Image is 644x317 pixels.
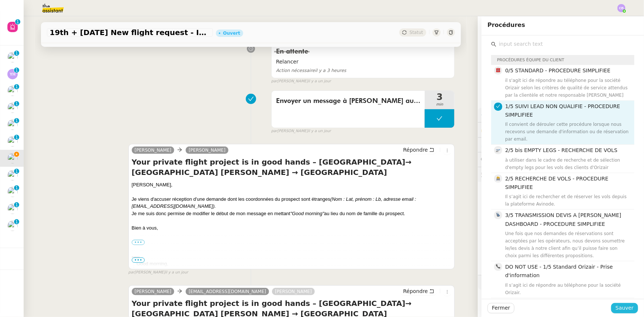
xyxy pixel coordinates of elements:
span: 🔐 [481,125,529,134]
img: svg [617,4,626,12]
a: [PERSON_NAME] [272,288,315,295]
div: Je viens d'accuser réception d'une demande dont les coordonnées du prospect sont étranges [132,196,452,210]
span: Répondre [403,146,428,154]
div: Ouvert [223,31,240,35]
img: users%2F7nLfdXEOePNsgCtodsK58jnyGKv1%2Favatar%2FIMG_1682.jpeg [7,52,18,62]
div: 💬Commentaires [478,152,644,167]
div: 🧴Autres [478,275,644,290]
span: il y a 3 heures [276,68,347,73]
span: 💺, seat [496,213,500,217]
img: users%2FC9SBsJ0duuaSgpQFj5LgoEX8n0o2%2Favatar%2Fec9d51b8-9413-4189-adfb-7be4d8c96a3c [7,153,18,163]
div: Bien à vous, [132,224,452,232]
small: [PERSON_NAME] [128,269,188,276]
img: users%2FW4OQjB9BRtYK2an7yusO0WsYLsD3%2Favatar%2F28027066-518b-424c-8476-65f2e549ac29 [7,136,18,147]
span: DO NOT USE - 1/5 Standard Orizair - Prise d'information [505,264,613,278]
p: 1 [15,185,18,192]
img: users%2FW4OQjB9BRtYK2an7yusO0WsYLsD3%2Favatar%2F28027066-518b-424c-8476-65f2e549ac29 [7,86,18,96]
div: Il s’agit ici de rechercher et de réserver les vols depuis la plateforme Avinode. [505,193,630,208]
span: 0/5 STANDARD - PROCEDURE SIMPLIFIEE [505,68,610,73]
div: Je me suis donc permise de modifier le début de mon message en mettant au lieu du nom de famille ... [132,210,452,217]
span: 2/5 RECHERCHE DE VOLS - PROCEDURE SIMPLIFIEE [505,176,609,190]
div: Il convient de dérouler cette procédure lorsque nous recevons une demande d'information ou de rés... [505,121,630,143]
div: 🕵️Autres demandes en cours 20 [478,167,644,182]
span: Envoyer un message à [PERSON_NAME] au sujet des coordonnées [276,96,421,107]
span: Sauver [616,304,634,312]
img: users%2F7nLfdXEOePNsgCtodsK58jnyGKv1%2Favatar%2FIMG_1682.jpeg [7,103,18,113]
p: 1 [15,219,18,226]
span: 19th + [DATE] New flight request - Ib Lat [50,29,210,36]
span: ⚙️ [481,111,519,119]
span: par [271,78,278,85]
button: Répondre [400,287,437,295]
small: [PERSON_NAME] [271,78,331,85]
p: 1 [15,84,18,91]
button: Répondre [400,146,437,154]
span: En attente [276,48,308,55]
div: il s'agit ici de répondre au téléphone pour la société Orizair selon les critères de qualité de s... [505,77,630,99]
div: ----- [132,253,452,261]
span: 🧴 [481,279,504,285]
span: Action nécessaire [276,68,315,73]
span: Procédures [488,21,525,28]
span: il y a un jour [308,128,331,134]
p: 1 [15,68,18,74]
div: Procédures équipe du client [491,55,634,65]
span: 1/5 SUIVI LEAD NON QUALIFIE - PROCEDURE SIMPLIFIEE [505,103,620,118]
em: (Nom : Lat, prénom : Lb, adresse email : [EMAIL_ADDRESS][DOMAIN_NAME]). [132,196,416,209]
a: [PERSON_NAME] [186,147,228,154]
nz-badge-sup: 1 [14,118,19,123]
div: Il s’agit ici de répondre au téléphone pour la société Orizair. [505,282,630,296]
nz-badge-sup: 1 [15,19,20,24]
label: ••• [132,240,145,245]
span: 💬 [481,156,528,162]
p: 1 [15,169,18,175]
span: 2/5 bis EMPTY LEGS - RECHERCHE DE VOLS [505,147,617,153]
div: Good morning, [137,260,451,268]
span: Statut [410,30,423,35]
img: users%2FW4OQjB9BRtYK2an7yusO0WsYLsD3%2Favatar%2F28027066-518b-424c-8476-65f2e549ac29 [7,170,18,180]
img: users%2FW4OQjB9BRtYK2an7yusO0WsYLsD3%2Favatar%2F28027066-518b-424c-8476-65f2e549ac29 [7,187,18,197]
input: input search text [496,39,634,49]
img: users%2FC9SBsJ0duuaSgpQFj5LgoEX8n0o2%2Favatar%2Fec9d51b8-9413-4189-adfb-7be4d8c96a3c [7,204,18,214]
span: 🕵️ [481,171,576,177]
span: 📞, telephone_receiver [496,264,500,269]
nz-badge-sup: 1 [14,169,19,174]
em: "Good morning" [290,211,324,216]
span: il y a un jour [308,78,331,85]
nz-badge-sup: 1 [14,84,19,89]
h4: Your private flight project is in good hands – [GEOGRAPHIC_DATA]→ [GEOGRAPHIC_DATA] [PERSON_NAME]... [132,157,452,178]
a: [PERSON_NAME] [132,147,175,154]
div: [PERSON_NAME], [132,181,452,189]
p: 1 [15,135,18,141]
a: [PERSON_NAME] [132,288,175,295]
span: 3 [425,93,454,101]
nz-badge-sup: 1 [14,202,19,207]
span: [EMAIL_ADDRESS][DOMAIN_NAME] [189,289,266,294]
span: par [128,269,135,276]
img: svg [7,69,18,79]
div: à utiliser dans le cadre de recherche et de sélection d'empty legs pour les vols des clients d'Or... [505,156,630,171]
span: ☎️, phone, telephone [496,68,500,72]
p: 1 [15,101,18,108]
button: Sauver [611,303,638,313]
nz-badge-sup: 1 [14,68,19,73]
p: 1 [15,51,18,57]
span: 👩‍💻, female-technologist [496,176,500,180]
span: Fermer [492,304,510,312]
nz-badge-sup: 1 [14,135,19,140]
span: Relancer [276,58,450,66]
button: Fermer [488,303,514,313]
div: Une fois que nos demandes de réservations sont acceptées par les opérateurs, nous devons soumettr... [505,230,630,259]
p: 1 [15,202,18,209]
img: users%2FUX3d5eFl6eVv5XRpuhmKXfpcWvv1%2Favatar%2Fdownload.jpeg [7,221,18,231]
span: 3/5 TRANSMISSION DEVIS A [PERSON_NAME] DASHBOARD - PROCEDURE SIMPLIFIEE [505,212,621,227]
small: [PERSON_NAME] [271,128,331,134]
div: 🔐Données client [478,123,644,137]
span: ••• [132,258,145,263]
img: users%2FyAaYa0thh1TqqME0LKuif5ROJi43%2Favatar%2F3a825d04-53b1-4b39-9daa-af456df7ce53 [7,120,18,130]
nz-badge-sup: 1 [14,51,19,56]
p: 1 [16,19,19,26]
span: 🛫, airplane_departure [496,148,500,152]
nz-badge-sup: 1 [14,219,19,224]
span: ⏲️ [481,142,535,148]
